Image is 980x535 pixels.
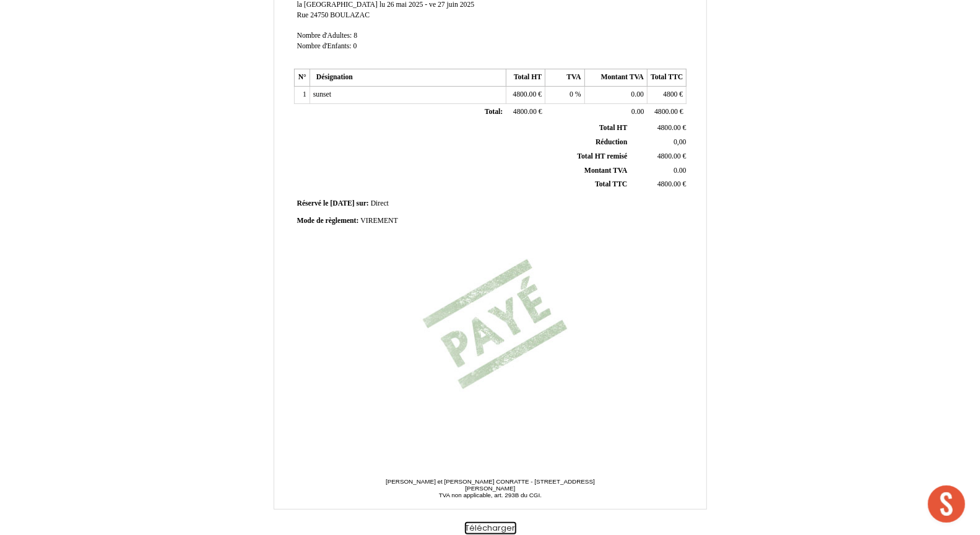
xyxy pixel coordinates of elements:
span: Total HT remisé [577,152,627,160]
td: € [630,149,688,163]
td: % [545,87,584,104]
td: € [630,178,688,192]
span: 0.00 [674,167,686,175]
span: 4800.00 [657,152,681,160]
td: € [648,87,687,104]
button: Télécharger [465,522,516,535]
span: Nombre d'Enfants: [297,42,352,50]
span: 0.00 [631,108,644,116]
span: Total: [485,108,503,116]
span: Direct [371,199,389,207]
td: € [630,121,688,135]
span: sur: [357,199,369,207]
span: Total HT [599,124,627,132]
th: Désignation [310,69,506,87]
span: 0.00 [631,90,644,98]
th: Total TTC [648,69,687,87]
span: [PERSON_NAME] et [PERSON_NAME] CONRATTE - [STREET_ADDRESS][PERSON_NAME] [386,478,595,492]
span: 0 [570,90,573,98]
th: Total HT [506,69,545,87]
th: TVA [545,69,584,87]
td: € [506,103,545,121]
th: N° [294,69,310,87]
span: 4800.00 [657,180,681,188]
span: 4800.00 [654,108,678,116]
span: VIREMENT [360,217,397,225]
span: Nombre d'Adultes: [297,32,352,40]
td: € [648,103,687,121]
span: 24750 [310,11,328,19]
span: lu 26 mai 2025 - ve 27 juin 2025 [379,1,474,9]
span: Rue [297,11,309,19]
span: BOULAZAC [330,11,370,19]
span: [DATE] [330,199,354,207]
span: Réservé le [297,199,329,207]
td: 1 [294,87,310,104]
span: Montant TVA [584,167,627,175]
span: 4800.00 [513,90,536,98]
span: sunset [313,90,331,98]
div: Ouvrir le chat [928,485,965,523]
th: Montant TVA [584,69,647,87]
td: € [506,87,545,104]
span: 4800 [663,90,677,98]
span: 8 [353,32,357,40]
span: 0 [353,42,357,50]
span: Réduction [596,138,627,146]
span: Total TTC [595,180,627,188]
span: la [GEOGRAPHIC_DATA] [297,1,378,9]
span: TVA non applicable, art. 293B du CGI. [439,492,542,498]
span: 4800.00 [657,124,681,132]
span: 0,00 [674,138,686,146]
span: 4800.00 [513,108,537,116]
span: Mode de règlement: [297,217,359,225]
